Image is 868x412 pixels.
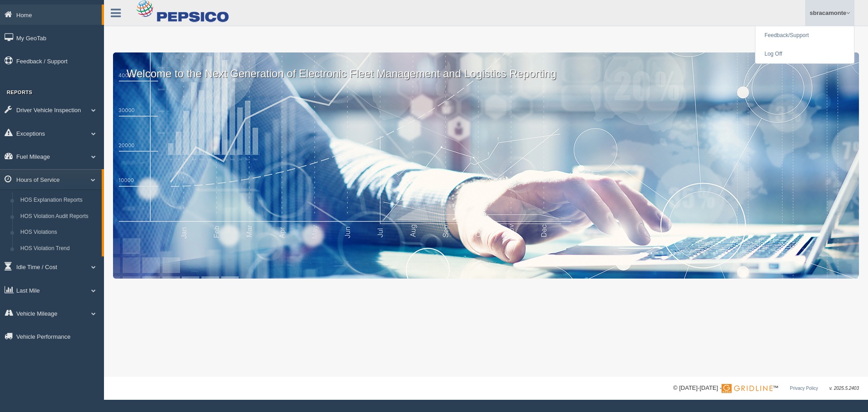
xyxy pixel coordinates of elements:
p: Welcome to the Next Generation of Electronic Fleet Management and Logistics Reporting [113,52,859,81]
a: HOS Violations [16,224,102,241]
a: Privacy Policy [790,386,818,391]
a: HOS Explanation Reports [16,192,102,208]
img: Gridline [722,384,773,393]
a: Feedback/Support [755,26,854,45]
a: Log Off [755,45,854,63]
a: HOS Violation Trend [16,241,102,257]
div: © [DATE]-[DATE] - ™ [673,384,859,393]
a: HOS Violation Audit Reports [16,208,102,225]
span: v. 2025.5.2403 [830,386,859,391]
